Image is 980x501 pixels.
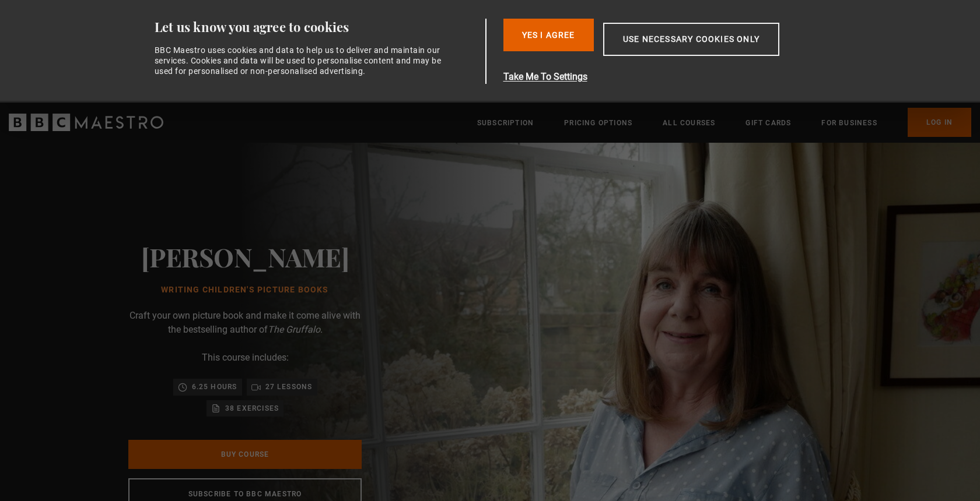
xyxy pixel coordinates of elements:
a: Gift Cards [745,117,791,129]
svg: BBC Maestro [9,114,163,131]
h1: Writing Children's Picture Books [141,285,349,295]
nav: Primary [477,108,971,137]
i: The Gruffalo [268,324,320,335]
h2: [PERSON_NAME] [141,242,349,271]
p: 27 lessons [265,381,313,393]
button: Use necessary cookies only [603,23,779,56]
p: 6.25 hours [192,381,237,393]
a: Subscription [477,117,534,129]
p: This course includes: [202,351,289,365]
p: 38 exercises [225,403,279,414]
a: For business [821,117,877,129]
button: Yes I Agree [503,19,594,51]
p: Craft your own picture book and make it come alive with the bestselling author of . [128,309,362,337]
div: BBC Maestro uses cookies and data to help us to deliver and maintain our services. Cookies and da... [155,45,449,77]
a: Pricing Options [564,117,632,129]
button: Take Me To Settings [503,70,835,84]
a: Buy Course [128,440,362,469]
div: Let us know you agree to cookies [155,19,481,36]
a: Log In [908,108,971,137]
a: All Courses [663,117,715,129]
